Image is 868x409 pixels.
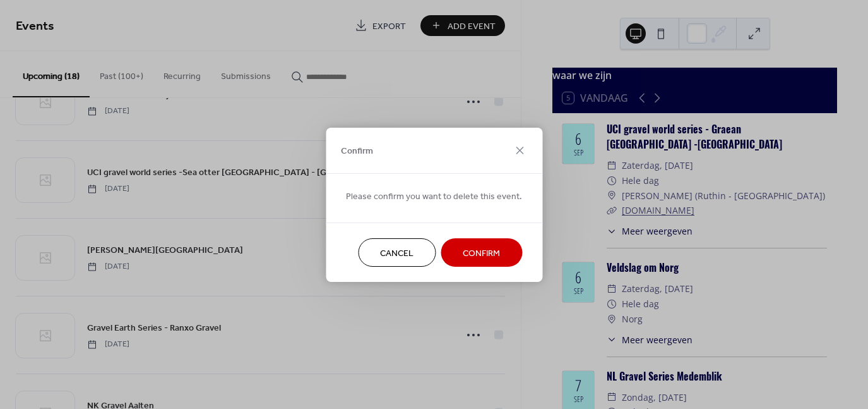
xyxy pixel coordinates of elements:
button: Cancel [358,238,436,267]
span: Please confirm you want to delete this event. [346,190,522,203]
span: Confirm [341,145,373,158]
span: Confirm [463,247,500,260]
button: Confirm [441,238,522,267]
span: Cancel [380,247,413,260]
